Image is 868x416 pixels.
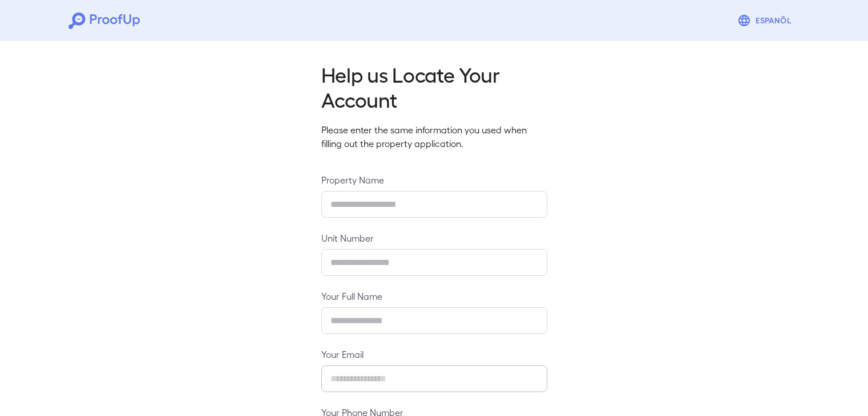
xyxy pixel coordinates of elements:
[733,9,800,32] button: Espanõl
[321,348,547,361] label: Your Email
[321,123,547,150] p: Please enter the same information you used when filling out the property application.
[321,62,547,112] h2: Help us Locate Your Account
[321,231,547,244] label: Unit Number
[321,289,547,303] label: Your Full Name
[321,173,547,186] label: Property Name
